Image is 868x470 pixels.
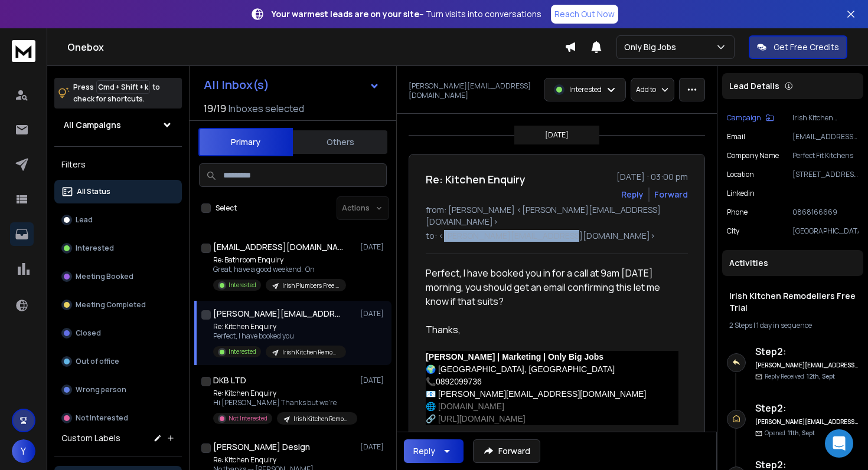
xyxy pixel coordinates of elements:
[54,180,182,203] button: All Status
[436,377,482,386] span: 0892099736
[76,413,128,423] p: Not Interested
[727,170,754,179] p: location
[426,204,688,228] p: from: [PERSON_NAME] <[PERSON_NAME][EMAIL_ADDRESS][DOMAIN_NAME]>
[413,445,435,457] div: Reply
[77,187,110,196] p: All Status
[229,347,256,356] p: Interested
[426,352,603,361] strong: [PERSON_NAME] | Marketing | Only Big Jobs
[654,189,688,201] div: Forward
[404,439,464,463] button: Reply
[426,308,678,351] div: Thanks,
[426,413,678,425] div: 🔗
[213,441,310,453] h1: [PERSON_NAME] Design
[76,300,146,310] p: Meeting Completed
[360,376,387,385] p: [DATE]
[293,415,350,423] p: Irish Kitchen Remodellers Free Trial
[54,265,182,288] button: Meeting Booked
[282,281,339,290] p: Irish Plumbers Free Trial
[727,113,761,123] p: Campaign
[54,156,182,173] h3: Filters
[360,242,387,252] p: [DATE]
[722,250,863,276] div: Activities
[229,414,267,423] p: Not Interested
[792,151,859,160] p: Perfect Fit Kitchens
[636,85,656,94] p: Add to
[213,398,355,407] p: Hi [PERSON_NAME] Thanks but we're
[755,401,859,415] h6: Step 2 :
[12,439,35,463] button: Y
[438,414,526,423] a: [URL][DOMAIN_NAME]
[213,265,346,274] p: Great, have a good weekend. On
[229,101,304,116] h3: Inboxes selected
[213,331,346,341] p: Perfect, I have booked you
[76,244,114,253] p: Interested
[807,372,835,380] span: 12th, Sept
[360,442,387,452] p: [DATE]
[727,226,739,236] p: City
[792,208,859,217] p: 0868166669
[213,308,343,320] h1: [PERSON_NAME][EMAIL_ADDRESS][DOMAIN_NAME]
[729,321,856,330] div: |
[727,208,748,217] p: Phone
[792,170,859,179] p: [STREET_ADDRESS] [GEOGRAPHIC_DATA], D17 A342
[64,119,121,131] h1: All Campaigns
[551,5,618,24] a: Reach Out Now
[213,455,355,465] p: Re: Kitchen Enquiry
[213,322,346,331] p: Re: Kitchen Enquiry
[272,8,419,19] strong: Your warmest leads are on your site
[54,293,182,317] button: Meeting Completed
[765,372,835,381] p: Reply Received
[729,290,856,314] h1: Irish Kitchen Remodellers Free Trial
[293,129,387,155] button: Others
[554,8,615,20] p: Reach Out Now
[272,8,541,20] p: – Turn visits into conversations
[729,80,779,92] p: Lead Details
[426,376,678,388] div: 📞
[426,388,678,400] div: 📧 [PERSON_NAME][EMAIL_ADDRESS][DOMAIN_NAME]
[788,429,815,437] span: 11th, Sept
[727,151,779,160] p: Company Name
[438,402,504,411] a: [DOMAIN_NAME]
[194,73,389,97] button: All Inbox(s)
[569,85,602,94] p: Interested
[54,350,182,373] button: Out of office
[792,132,859,142] p: [EMAIL_ADDRESS][DOMAIN_NAME]
[545,130,569,140] p: [DATE]
[76,385,126,395] p: Wrong person
[61,432,120,444] h3: Custom Labels
[76,215,93,225] p: Lead
[76,357,119,366] p: Out of office
[73,81,160,105] p: Press to check for shortcuts.
[755,418,859,426] h6: [PERSON_NAME][EMAIL_ADDRESS][DOMAIN_NAME]
[282,348,339,357] p: Irish Kitchen Remodellers Free Trial
[213,241,343,253] h1: [EMAIL_ADDRESS][DOMAIN_NAME]
[426,400,678,413] div: 🌐
[624,41,681,53] p: Only Big Jobs
[54,378,182,402] button: Wrong person
[213,374,246,386] h1: DKB LTD
[426,230,688,242] p: to: <[PERSON_NAME][EMAIL_ADDRESS][DOMAIN_NAME]>
[67,40,564,54] h1: Onebox
[765,429,815,438] p: Opened
[213,389,355,398] p: Re: Kitchen Enquiry
[54,236,182,260] button: Interested
[198,128,293,156] button: Primary
[54,321,182,345] button: Closed
[749,35,847,59] button: Get Free Credits
[792,113,859,123] p: Irish Kitchen Remodellers Free Trial
[54,208,182,232] button: Lead
[755,344,859,359] h6: Step 2 :
[426,266,678,308] div: Perfect, I have booked you in for a call at 9am [DATE] morning, you should get an email confirmin...
[213,255,346,265] p: Re: Bathroom Enquiry
[727,113,774,123] button: Campaign
[426,363,678,376] div: 🌍 [GEOGRAPHIC_DATA], [GEOGRAPHIC_DATA]
[409,81,537,100] p: [PERSON_NAME][EMAIL_ADDRESS][DOMAIN_NAME]
[473,439,540,463] button: Forward
[12,40,35,62] img: logo
[204,79,269,91] h1: All Inbox(s)
[756,320,812,330] span: 1 day in sequence
[825,429,853,458] div: Open Intercom Messenger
